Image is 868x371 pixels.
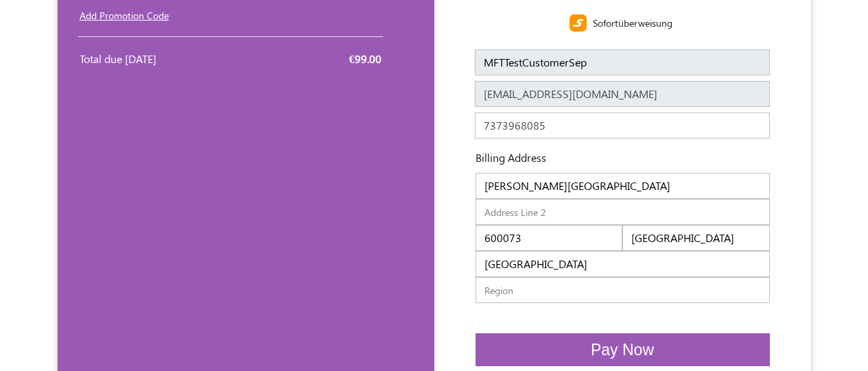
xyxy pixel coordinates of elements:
[622,225,770,251] input: City
[455,151,546,164] h6: Billing Address
[476,225,623,251] input: Postal code
[476,333,770,367] button: Pay Now
[349,51,382,66] span: €99.00
[593,16,672,30] label: Sofortüberweisung
[475,49,770,75] input: Name
[476,251,770,277] input: Country
[475,112,770,139] input: Phone
[475,81,770,107] input: E-mail
[80,51,221,67] div: Total due [DATE]
[476,199,770,225] input: Address Line 2
[591,341,654,359] span: Pay Now
[570,14,587,32] img: Sofortuberweisung.png
[476,173,770,199] input: Address Line 1
[80,9,169,22] a: Add Promotion Code
[476,277,770,303] input: Region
